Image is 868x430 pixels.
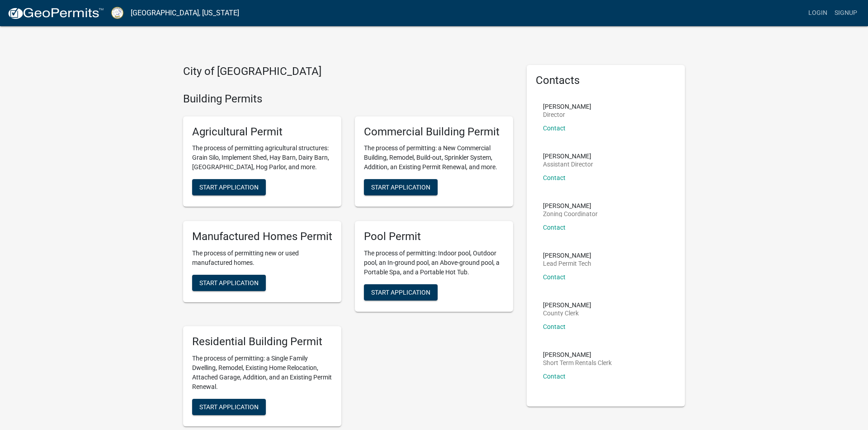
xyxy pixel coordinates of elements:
[543,153,593,159] p: [PERSON_NAME]
[192,125,332,139] h5: Agricultural Permit
[364,179,438,195] button: Start Application
[199,184,259,191] span: Start Application
[543,125,566,132] a: Contact
[192,249,332,268] p: The process of permitting new or used manufactured homes.
[192,399,266,415] button: Start Application
[364,230,504,243] h5: Pool Permit
[183,65,513,78] h4: City of [GEOGRAPHIC_DATA]
[831,5,861,22] a: Signup
[543,211,598,217] p: Zoning Coordinator
[543,252,591,259] p: [PERSON_NAME]
[805,5,831,22] a: Login
[131,5,239,21] a: [GEOGRAPHIC_DATA], [US_STATE]
[543,323,566,330] a: Contact
[364,143,504,172] p: The process of permitting: a New Commercial Building, Remodel, Build-out, Sprinkler System, Addit...
[543,111,591,118] p: Director
[536,74,676,87] h5: Contacts
[192,335,332,348] h5: Residential Building Permit
[199,403,259,410] span: Start Application
[543,203,598,209] p: [PERSON_NAME]
[192,179,266,195] button: Start Application
[543,224,566,231] a: Contact
[543,161,593,167] p: Assistant Director
[192,275,266,291] button: Start Application
[192,143,332,172] p: The process of permitting agricultural structures: Grain Silo, Implement Shed, Hay Barn, Dairy Ba...
[543,302,591,308] p: [PERSON_NAME]
[192,354,332,392] p: The process of permitting: a Single Family Dwelling, Remodel, Existing Home Relocation, Attached ...
[543,360,612,366] p: Short Term Rentals Clerk
[543,103,591,110] p: [PERSON_NAME]
[543,260,591,267] p: Lead Permit Tech
[543,310,591,316] p: County Clerk
[111,7,123,19] img: Putnam County, Georgia
[364,249,504,277] p: The process of permitting: Indoor pool, Outdoor pool, an In-ground pool, an Above-ground pool, a ...
[543,351,612,358] p: [PERSON_NAME]
[543,273,566,281] a: Contact
[371,289,430,296] span: Start Application
[199,279,259,287] span: Start Application
[543,373,566,380] a: Contact
[543,174,566,181] a: Contact
[371,184,430,191] span: Start Application
[364,125,504,139] h5: Commercial Building Permit
[364,284,438,301] button: Start Application
[192,230,332,243] h5: Manufactured Homes Permit
[183,92,513,106] h4: Building Permits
